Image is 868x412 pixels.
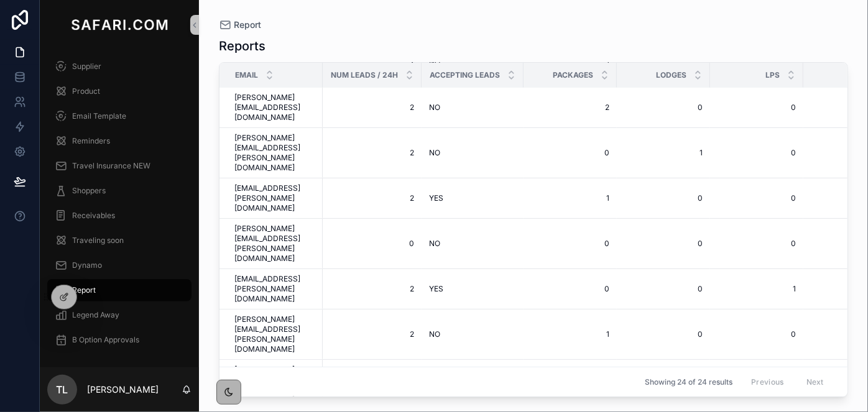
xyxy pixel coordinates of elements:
a: [PERSON_NAME][EMAIL_ADDRESS][PERSON_NAME][DOMAIN_NAME] [234,224,315,263]
span: YES [429,284,443,294]
a: 0 [718,193,796,203]
a: 0 [718,148,796,158]
a: [EMAIL_ADDRESS][PERSON_NAME][DOMAIN_NAME] [234,274,315,304]
span: LPS [765,70,780,80]
div: scrollable content [40,50,199,367]
a: 0 [718,329,796,339]
a: 2 [330,193,414,203]
a: Supplier [47,55,192,78]
a: Legend Away [47,304,192,326]
a: NO [429,239,516,249]
a: Product [47,80,192,103]
a: Shoppers [47,180,192,202]
a: 2 [330,329,414,339]
span: B Option Approvals [72,335,139,345]
span: Report [234,19,261,31]
a: NO [429,329,516,339]
span: Packages [553,70,593,80]
span: Receivables [72,211,115,221]
a: B Option Approvals [47,329,192,351]
a: Dynamo [47,254,192,277]
span: Product [72,86,100,96]
span: Travel Insurance NEW [72,161,150,171]
a: YES [429,193,516,203]
a: 2 [531,103,609,112]
a: Traveling soon [47,229,192,252]
a: 0 [531,148,609,158]
span: NO [429,148,440,158]
span: Reminders [72,136,110,146]
span: TL [57,382,68,397]
a: Travel Insurance NEW [47,155,192,177]
span: Email Template [72,111,126,121]
a: 1 [718,284,796,294]
a: 2 [330,103,414,112]
a: Email Template [47,105,192,127]
img: App logo [68,15,170,35]
a: 0 [718,103,796,112]
a: [PERSON_NAME][EMAIL_ADDRESS][DOMAIN_NAME] [234,93,315,122]
a: Receivables [47,204,192,227]
a: 1 [531,329,609,339]
a: [PERSON_NAME][EMAIL_ADDRESS][PERSON_NAME][DOMAIN_NAME] [234,133,315,173]
span: Traveling soon [72,236,124,245]
span: Legend Away [72,310,119,320]
a: 0 [718,239,796,249]
span: NO [429,239,440,249]
a: 0 [624,193,703,203]
a: Report [219,19,261,31]
span: 0 [330,239,414,249]
a: 0 [531,284,609,294]
a: YES [429,284,516,294]
span: 2 [330,284,414,294]
a: 1 [531,193,609,203]
span: NO [429,329,440,339]
a: Report [47,279,192,301]
a: 1 [624,148,703,158]
p: [PERSON_NAME] [87,383,159,396]
span: NO [429,103,440,112]
span: Showing 24 of 24 results [645,377,732,387]
a: 2 [330,148,414,158]
a: 0 [531,239,609,249]
a: NO [429,148,516,158]
span: Shoppers [72,186,106,196]
span: Email [235,70,258,80]
span: Num leads / 24h [331,70,398,80]
span: Report [72,285,96,295]
span: YES [429,193,443,203]
a: NO [429,103,516,112]
h1: Reports [219,37,265,55]
a: [PERSON_NAME][EMAIL_ADDRESS][PERSON_NAME][DOMAIN_NAME] [234,314,315,354]
a: 0 [624,284,703,294]
span: Dynamo [72,260,102,270]
a: [EMAIL_ADDRESS][PERSON_NAME][DOMAIN_NAME] [234,183,315,213]
a: 0 [624,329,703,339]
a: 0 [624,239,703,249]
span: Supplier [72,62,101,71]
